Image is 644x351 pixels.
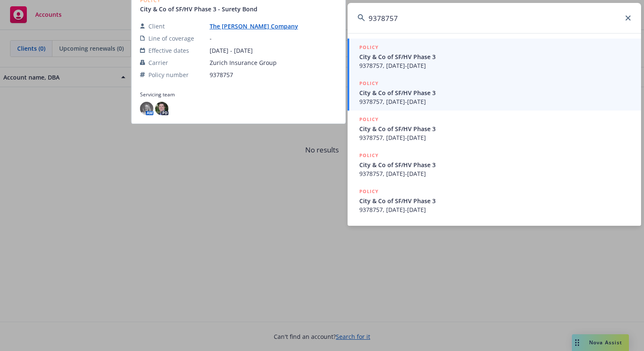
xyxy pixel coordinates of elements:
[359,61,631,70] span: 9378757, [DATE]-[DATE]
[359,97,631,106] span: 9378757, [DATE]-[DATE]
[359,52,631,61] span: City & Co of SF/HV Phase 3
[359,151,379,160] h5: POLICY
[359,88,631,97] span: City & Co of SF/HV Phase 3
[359,43,379,52] h5: POLICY
[348,183,641,219] a: POLICYCity & Co of SF/HV Phase 39378757, [DATE]-[DATE]
[359,79,379,88] h5: POLICY
[348,3,641,33] input: Search...
[359,115,379,124] h5: POLICY
[359,133,631,142] span: 9378757, [DATE]-[DATE]
[359,160,631,169] span: City & Co of SF/HV Phase 3
[359,169,631,178] span: 9378757, [DATE]-[DATE]
[348,111,641,147] a: POLICYCity & Co of SF/HV Phase 39378757, [DATE]-[DATE]
[359,205,631,214] span: 9378757, [DATE]-[DATE]
[348,39,641,75] a: POLICYCity & Co of SF/HV Phase 39378757, [DATE]-[DATE]
[359,187,379,196] h5: POLICY
[348,147,641,183] a: POLICYCity & Co of SF/HV Phase 39378757, [DATE]-[DATE]
[359,196,631,205] span: City & Co of SF/HV Phase 3
[359,124,631,133] span: City & Co of SF/HV Phase 3
[348,75,641,111] a: POLICYCity & Co of SF/HV Phase 39378757, [DATE]-[DATE]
